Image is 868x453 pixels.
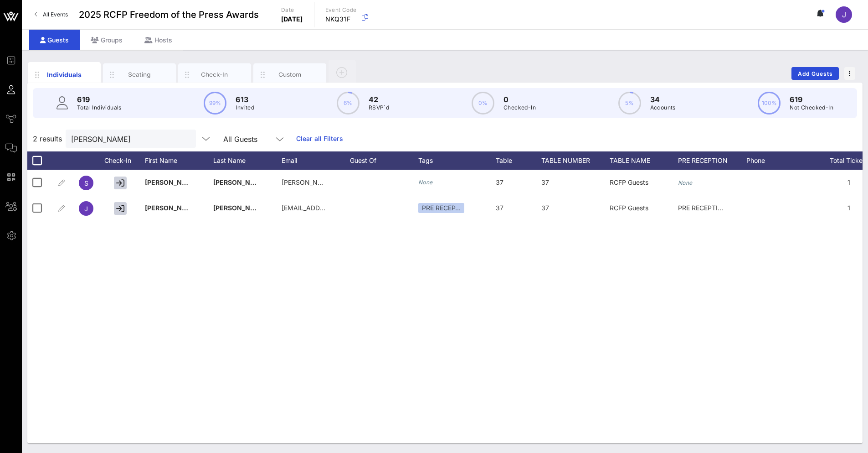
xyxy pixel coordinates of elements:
[496,204,503,212] span: 37
[79,8,259,21] span: 2025 RCFP Freedom of the Press Awards
[223,135,257,143] div: All Guests
[84,179,88,187] span: S
[325,5,357,15] p: Event Code
[213,151,282,170] div: Last Name
[77,103,122,112] p: Total Individuals
[296,134,343,144] a: Clear all Filters
[418,179,433,186] i: None
[29,30,80,50] div: Guests
[282,151,350,170] div: Email
[369,103,389,112] p: RSVP`d
[797,70,833,77] span: Add Guests
[80,30,134,50] div: Groups
[791,67,839,80] button: Add Guests
[325,15,357,24] p: NKQ31F
[610,178,648,186] span: RCFP Guests
[145,178,199,186] span: [PERSON_NAME]
[746,151,815,170] div: Phone
[236,94,254,105] p: 613
[369,94,389,105] p: 42
[418,203,464,213] div: PRE RECEP…
[541,178,549,186] span: 37
[496,151,541,170] div: Table
[33,133,62,144] span: 2 results
[678,179,693,186] i: None
[842,10,846,19] span: J
[541,151,610,170] div: TABLE NUMBER
[650,103,676,112] p: Accounts
[77,94,122,105] p: 619
[195,70,235,79] div: Check-In
[84,205,88,213] span: J
[418,151,496,170] div: Tags
[134,30,183,50] div: Hosts
[281,5,303,15] p: Date
[99,151,145,170] div: Check-In
[282,178,496,186] span: [PERSON_NAME][EMAIL_ADDRESS][PERSON_NAME][DOMAIN_NAME]
[43,11,68,18] span: All Events
[119,70,160,79] div: Seating
[270,70,310,79] div: Custom
[350,151,418,170] div: Guest Of
[213,204,267,212] span: [PERSON_NAME]
[496,178,503,186] span: 37
[29,7,73,22] a: All Events
[282,204,391,212] span: [EMAIL_ADDRESS][DOMAIN_NAME]
[790,103,833,112] p: Not Checked-In
[145,204,199,212] span: [PERSON_NAME]
[145,151,213,170] div: First Name
[790,94,833,105] p: 619
[218,130,291,148] div: All Guests
[678,204,728,212] span: PRE RECEPTION
[236,103,254,112] p: Invited
[836,6,852,23] div: J
[213,178,267,186] span: [PERSON_NAME]
[503,103,536,112] p: Checked-In
[541,204,549,212] span: 37
[44,70,85,79] div: Individuals
[678,151,746,170] div: PRE RECEPTION
[281,15,303,24] p: [DATE]
[503,94,536,105] p: 0
[610,151,678,170] div: TABLE NAME
[650,94,676,105] p: 34
[610,204,648,212] span: RCFP Guests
